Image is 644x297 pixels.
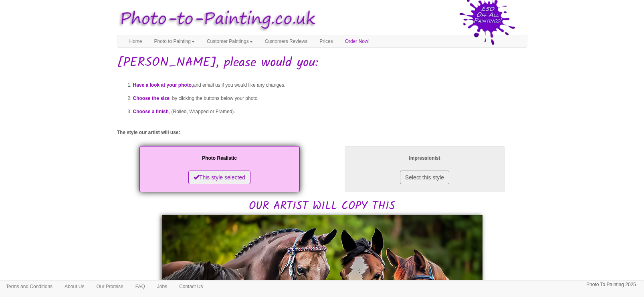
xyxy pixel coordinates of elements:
[313,35,339,47] a: Prices
[133,105,527,118] li: , (Rolled, Wrapped or Framed).
[586,281,636,289] p: Photo To Painting 2025
[133,79,527,92] li: and email us if you would like any changes.
[147,154,292,163] p: Photo Realistic
[188,171,250,184] button: This style selected
[339,35,375,47] a: Order Now!
[133,92,527,105] li: , by clicking the buttons below your photo.
[353,154,497,163] p: Impressionist
[201,35,259,47] a: Customer Paintings
[123,35,148,47] a: Home
[113,4,318,35] img: Photo to Painting
[151,281,173,293] a: Jobs
[117,129,180,136] label: The style our artist will use:
[259,35,314,47] a: Customers Reviews
[59,281,90,293] a: About Us
[133,82,193,88] span: Have a look at your photo,
[173,281,209,293] a: Contact Us
[129,281,151,293] a: FAQ
[133,109,169,114] span: Choose a finish
[148,35,201,47] a: Photo to Painting
[133,96,170,101] span: Choose the size
[400,171,449,184] button: Select this style
[117,144,527,213] h2: OUR ARTIST WILL COPY THIS
[90,281,129,293] a: Our Promise
[117,56,527,70] h1: [PERSON_NAME], please would you:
